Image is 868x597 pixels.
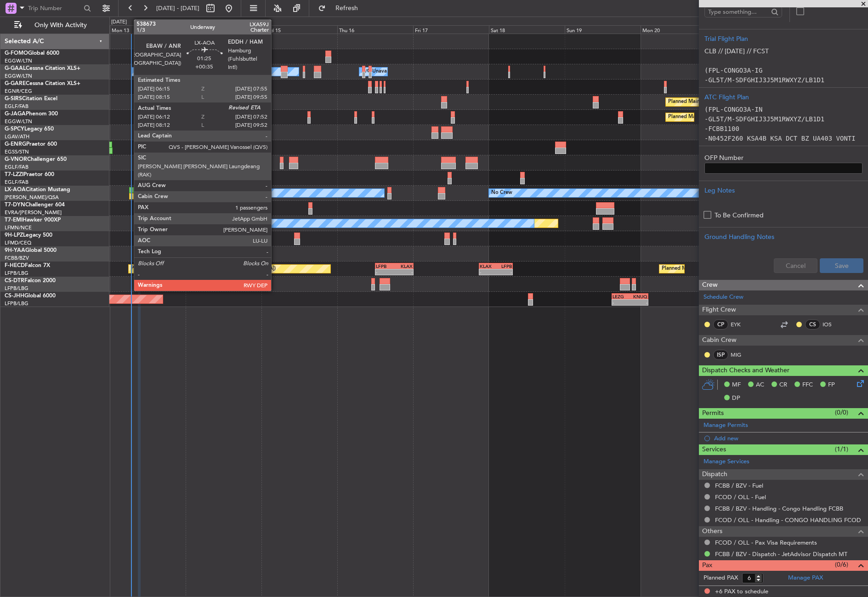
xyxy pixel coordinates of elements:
a: [PERSON_NAME]/QSA [5,194,59,201]
div: A/C Unavailable [134,65,172,79]
span: Dispatch [702,469,727,480]
a: T7-EMIHawker 900XP [5,217,61,223]
span: Only With Activity [24,22,97,28]
div: - [496,269,512,275]
div: KNUQ [630,294,647,299]
label: To Be Confirmed [715,210,764,220]
div: Tue 14 [186,25,261,34]
div: No Crew Hamburg (Fuhlsbuttel Intl) [141,186,224,200]
a: MIG [731,351,751,359]
span: FFC [802,381,813,390]
span: G-SIRS [5,96,22,102]
a: T7-DYNChallenger 604 [5,202,65,208]
a: FCOD / OLL - Fuel [715,493,766,501]
span: T7-DYN [5,202,25,208]
a: EYK [731,320,751,329]
span: MF [732,381,741,390]
span: +6 PAX to schedule [715,587,768,597]
div: - [394,269,413,275]
div: No Crew [150,216,171,230]
a: EGNR/CEG [5,88,32,95]
div: KLAX [480,263,496,269]
a: Manage Permits [703,421,748,430]
span: G-FOMO [5,51,28,56]
div: Leg Notes [704,186,862,195]
span: CS-DTR [5,278,24,284]
div: ISP [713,350,728,360]
div: Planned Maint [GEOGRAPHIC_DATA] ([GEOGRAPHIC_DATA]) [668,110,813,124]
span: G-ENRG [5,142,26,147]
div: - [630,300,647,305]
span: CS-JHH [5,293,24,299]
span: G-JAGA [5,111,26,117]
div: - [480,269,496,275]
span: T7-LZZI [5,172,23,177]
a: EGGW/LTN [5,57,32,64]
span: (0/6) [835,560,848,569]
div: Mon 13 [110,25,186,34]
a: EVRA/[PERSON_NAME] [5,209,62,216]
div: KLAX [394,263,413,269]
span: G-GAAL [5,66,26,71]
a: LFMN/NCE [5,224,32,231]
a: G-JAGAPhenom 300 [5,111,58,117]
div: LEZG [613,294,630,299]
a: LX-AOACitation Mustang [5,187,70,193]
span: 9H-LPZ [5,233,23,238]
span: Cabin Crew [702,335,737,346]
a: LFMD/CEQ [5,239,31,246]
span: DP [732,394,740,403]
label: OFP Number [704,153,862,163]
div: CS [805,319,820,330]
code: -N0452F260 KSA4B KSA DCT BZ UA403 VONTI DCT [704,135,856,152]
span: Services [702,444,726,455]
span: Refresh [328,5,366,11]
label: Planned PAX [703,574,738,583]
a: Manage Services [703,457,749,466]
code: -GL5T/M-SDFGHIJ3J5M1RWXYZ/LB1D1 [704,76,824,84]
code: (FPL-CONGO3A-IN [704,106,762,113]
a: G-VNORChallenger 650 [5,157,67,162]
span: Permits [702,408,724,419]
a: Schedule Crew [703,293,743,302]
span: [DATE] - [DATE] [156,4,199,12]
a: LFPB/LBG [5,285,28,292]
span: 9H-YAA [5,248,25,253]
a: G-ENRGPraetor 600 [5,142,57,147]
a: EGLF/FAB [5,179,28,186]
a: G-GAALCessna Citation XLS+ [5,66,80,71]
button: Only With Activity [10,18,100,33]
div: [DATE] [111,18,127,26]
span: (1/1) [835,444,848,454]
a: FCOD / OLL - Pax Visa Requirements [715,539,817,546]
span: AC [756,381,764,390]
span: Crew [702,280,718,290]
div: - [613,300,630,305]
a: 9H-YAAGlobal 5000 [5,248,57,253]
a: 9H-LPZLegacy 500 [5,233,52,238]
a: LGAV/ATH [5,133,29,140]
span: T7-EMI [5,217,23,223]
div: Add new [714,434,863,442]
a: EGGW/LTN [5,118,32,125]
span: Dispatch Checks and Weather [702,365,789,376]
div: CP [713,319,728,330]
a: G-FOMOGlobal 6000 [5,51,59,56]
div: Fri 17 [413,25,489,34]
a: EGLF/FAB [5,164,28,171]
a: FCBB/BZV [5,255,29,262]
div: Trial Flight Plan [704,34,862,44]
div: Sat 18 [489,25,565,34]
div: - [376,269,394,275]
a: LFPB/LBG [5,300,28,307]
a: FCBB / BZV - Handling - Congo Handling FCBB [715,505,843,512]
a: Manage PAX [788,574,823,583]
a: IOS [823,320,843,329]
span: (0/0) [835,408,848,417]
span: G-VNOR [5,157,27,162]
a: LFPB/LBG [5,270,28,277]
a: G-SIRSCitation Excel [5,96,57,102]
div: Mon 20 [641,25,716,34]
div: Planned Maint Oxford ([GEOGRAPHIC_DATA]) [668,95,777,109]
div: Thu 16 [337,25,413,34]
